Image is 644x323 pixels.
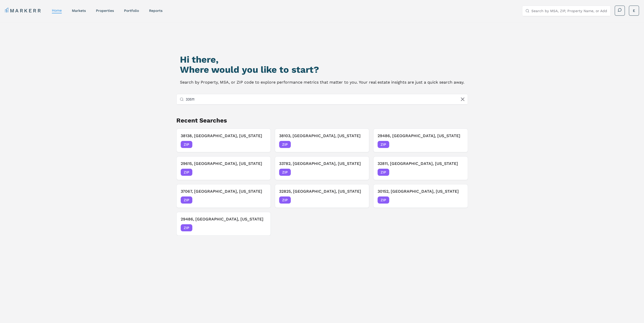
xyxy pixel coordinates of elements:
[255,225,266,230] span: [DATE]
[181,224,192,231] span: ZIP
[181,196,192,204] span: ZIP
[378,161,463,167] h3: 32811, [GEOGRAPHIC_DATA], [US_STATE]
[124,9,139,13] a: Portfolio
[255,170,266,175] span: [DATE]
[181,216,266,222] h3: 29486, [GEOGRAPHIC_DATA], [US_STATE]
[378,141,389,148] span: ZIP
[378,196,389,204] span: ZIP
[149,9,162,13] a: reports
[181,169,192,176] span: ZIP
[373,129,468,152] button: Remove 29486, Summerville, South Carolina29486, [GEOGRAPHIC_DATA], [US_STATE]ZIP[DATE]
[275,156,369,180] button: Remove 33782, Pinellas Park, Florida33782, [GEOGRAPHIC_DATA], [US_STATE]ZIP[DATE]
[373,156,468,180] button: Remove 32811, Orlando, Florida32811, [GEOGRAPHIC_DATA], [US_STATE]ZIP[DATE]
[354,197,365,203] span: [DATE]
[378,169,389,176] span: ZIP
[181,133,266,139] h3: 38138, [GEOGRAPHIC_DATA], [US_STATE]
[176,184,271,208] button: Remove 37067, Franklin, Tennessee37067, [GEOGRAPHIC_DATA], [US_STATE]ZIP[DATE]
[52,8,62,12] a: home
[531,6,607,16] input: Search by MSA, ZIP, Property Name, or Address
[180,55,464,65] h1: Hi there,
[354,142,365,147] span: [DATE]
[633,8,635,13] span: E
[354,170,365,175] span: [DATE]
[378,188,463,194] h3: 30152, [GEOGRAPHIC_DATA], [US_STATE]
[181,188,266,194] h3: 37067, [GEOGRAPHIC_DATA], [US_STATE]
[176,129,271,152] button: Remove 38138, Germantown, Tennessee38138, [GEOGRAPHIC_DATA], [US_STATE]ZIP[DATE]
[378,133,463,139] h3: 29486, [GEOGRAPHIC_DATA], [US_STATE]
[373,184,468,208] button: Remove 30152, Kennesaw, Georgia30152, [GEOGRAPHIC_DATA], [US_STATE]ZIP[DATE]
[186,94,465,104] input: Search by MSA, ZIP, Property Name, or Address
[180,65,464,75] h2: Where would you like to start?
[181,141,192,148] span: ZIP
[96,9,114,13] a: properties
[255,197,266,203] span: [DATE]
[176,212,271,236] button: Remove 29486, Summerville, South Carolina29486, [GEOGRAPHIC_DATA], [US_STATE]ZIP[DATE]
[279,141,291,148] span: ZIP
[255,142,266,147] span: [DATE]
[279,169,291,176] span: ZIP
[279,188,365,194] h3: 32825, [GEOGRAPHIC_DATA], [US_STATE]
[275,184,369,208] button: Remove 32825, Orlando, Florida32825, [GEOGRAPHIC_DATA], [US_STATE]ZIP[DATE]
[72,9,86,13] a: markets
[452,197,464,203] span: [DATE]
[452,170,464,175] span: [DATE]
[279,133,365,139] h3: 38103, [GEOGRAPHIC_DATA], [US_STATE]
[279,196,291,204] span: ZIP
[176,116,468,125] h2: Recent Searches
[629,6,639,16] button: E
[279,161,365,167] h3: 33782, [GEOGRAPHIC_DATA], [US_STATE]
[452,142,464,147] span: [DATE]
[181,161,266,167] h3: 29615, [GEOGRAPHIC_DATA], [US_STATE]
[275,129,369,152] button: Remove 38103, Memphis, Tennessee38103, [GEOGRAPHIC_DATA], [US_STATE]ZIP[DATE]
[180,79,464,86] p: Search by Property, MSA, or ZIP code to explore performance metrics that matter to you. Your real...
[5,7,42,14] a: MARKERR
[176,156,271,180] button: Remove 29615, Greenville, South Carolina29615, [GEOGRAPHIC_DATA], [US_STATE]ZIP[DATE]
